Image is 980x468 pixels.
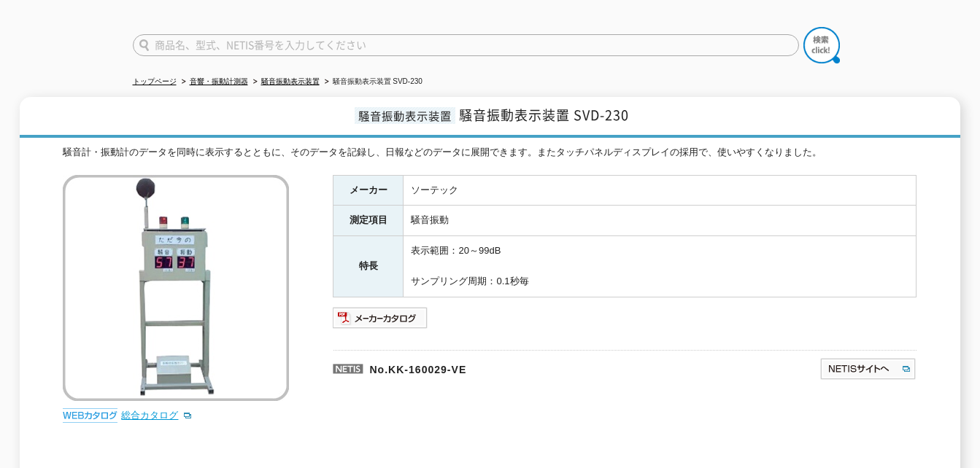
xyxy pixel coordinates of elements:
img: webカタログ [63,408,117,423]
a: トップページ [133,77,177,85]
a: 騒音振動表示装置 [261,77,320,85]
p: No.KK-160029-VE [333,350,679,385]
td: 表示範囲：20～99dB サンプリング周期：0.1秒毎 [404,236,917,297]
th: 測定項目 [333,206,404,236]
img: 騒音振動表示装置 SVD-230 [63,175,289,401]
span: 騒音振動表示装置 [355,107,455,124]
td: 騒音振動 [404,206,917,236]
span: 騒音振動表示装置 SVD-230 [459,105,629,125]
a: 総合カタログ [121,410,193,421]
img: メーカーカタログ [333,306,428,329]
img: NETISサイトへ [819,357,917,381]
th: メーカー [333,175,404,206]
td: ソーテック [404,175,917,206]
a: メーカーカタログ [333,316,428,327]
th: 特長 [333,236,404,297]
img: btn_search.png [803,27,840,63]
input: 商品名、型式、NETIS番号を入力してください [133,34,799,56]
a: 音響・振動計測器 [190,77,248,85]
div: 騒音計・振動計のデータを同時に表示するとともに、そのデータを記録し、日報などのデータに展開できます。またタッチパネルディスプレイの採用で、使いやすくなりました。 [63,145,917,160]
li: 騒音振動表示装置 SVD-230 [322,74,423,90]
